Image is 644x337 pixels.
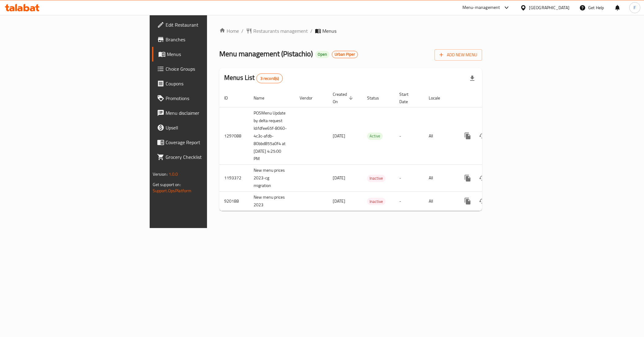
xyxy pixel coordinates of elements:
[153,170,168,178] span: Version:
[219,27,482,35] nav: breadcrumb
[333,174,345,182] span: [DATE]
[424,165,455,192] td: All
[169,170,178,178] span: 1.0.0
[394,192,424,211] td: -
[322,27,336,35] span: Menus
[460,194,475,208] button: more
[333,197,345,205] span: [DATE]
[367,175,385,182] div: Inactive
[219,47,313,61] span: Menu management ( Pistachio )
[465,71,480,86] div: Export file
[166,21,252,28] span: Edit Restaurant
[332,52,358,57] span: Urban Piper
[529,4,569,11] div: [GEOGRAPHIC_DATA]
[315,51,329,58] div: Open
[254,94,272,102] span: Name
[333,91,355,105] span: Created On
[424,107,455,165] td: All
[152,106,257,120] a: Menu disclaimer
[462,4,500,11] div: Menu-management
[475,171,490,185] button: Change Status
[166,124,252,131] span: Upsell
[460,171,475,185] button: more
[249,107,295,165] td: POSMenu Update by delta request Id:fdfee65f-8060-4c3c-afdb-80bbd855a0f4 at [DATE] 4:25:00 PM
[152,91,257,106] a: Promotions
[152,62,257,76] a: Choice Groups
[634,4,636,11] span: F
[455,89,524,107] th: Actions
[152,32,257,47] a: Branches
[224,73,283,83] h2: Menus List
[315,52,329,57] span: Open
[424,192,455,211] td: All
[219,89,524,211] table: enhanced table
[152,150,257,164] a: Grocery Checklist
[367,175,385,182] span: Inactive
[435,49,482,61] button: Add New Menu
[166,109,252,117] span: Menu disclaimer
[152,120,257,135] a: Upsell
[256,73,283,83] div: Total records count
[166,95,252,102] span: Promotions
[394,165,424,192] td: -
[475,129,490,143] button: Change Status
[152,135,257,150] a: Coverage Report
[367,133,383,140] span: Active
[367,198,385,205] span: Inactive
[166,36,252,43] span: Branches
[333,132,345,140] span: [DATE]
[152,47,257,62] a: Menus
[224,94,236,102] span: ID
[249,192,295,211] td: New menu prices 2023
[439,51,477,59] span: Add New Menu
[460,129,475,143] button: more
[367,133,383,140] div: Active
[249,165,295,192] td: New menu prices 2023-cg migration
[153,181,181,189] span: Get support on:
[253,27,308,35] span: Restaurants management
[475,194,490,208] button: Change Status
[429,94,448,102] span: Locale
[152,76,257,91] a: Coupons
[153,187,192,195] a: Support.OpsPlatform
[166,80,252,87] span: Coupons
[257,76,283,81] span: 3 record(s)
[152,17,257,32] a: Edit Restaurant
[399,91,416,105] span: Start Date
[367,94,387,102] span: Status
[310,27,312,35] li: /
[246,27,308,35] a: Restaurants management
[167,51,252,58] span: Menus
[166,65,252,73] span: Choice Groups
[300,94,320,102] span: Vendor
[394,107,424,165] td: -
[166,153,252,161] span: Grocery Checklist
[166,139,252,146] span: Coverage Report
